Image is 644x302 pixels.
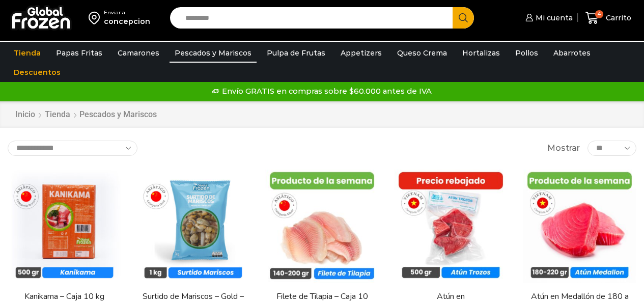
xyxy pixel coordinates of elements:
h1: Pescados y Mariscos [79,109,157,119]
span: Carrito [603,13,631,23]
div: Enviar a [104,9,150,16]
a: Appetizers [335,43,387,63]
a: Descuentos [9,63,66,82]
img: address-field-icon.svg [89,9,104,26]
button: Search button [453,7,474,29]
a: Tienda [9,43,46,63]
nav: Breadcrumb [15,109,157,121]
span: Mi cuenta [533,13,573,23]
a: Abarrotes [548,43,596,63]
a: Pulpa de Frutas [262,43,330,63]
div: concepcion [104,16,150,26]
a: Tienda [44,109,71,121]
select: Pedido de la tienda [8,141,137,156]
a: Camarones [113,43,164,63]
a: Pescados y Mariscos [170,43,257,63]
a: Mi cuenta [523,8,573,28]
a: Papas Fritas [51,43,107,63]
span: Mostrar [547,143,580,154]
a: Inicio [15,109,36,121]
span: 4 [595,10,603,18]
a: Hortalizas [457,43,505,63]
a: Queso Crema [392,43,452,63]
a: Pollos [510,43,543,63]
a: 4 Carrito [583,6,634,30]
